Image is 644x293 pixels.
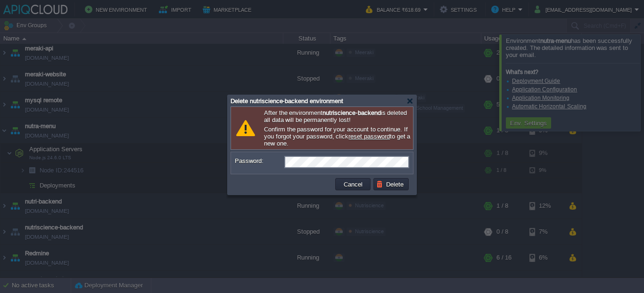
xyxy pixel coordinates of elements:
button: Cancel [341,180,365,188]
button: Delete [376,180,406,188]
label: Password: [235,156,283,166]
a: reset password [348,133,390,140]
b: nutriscience-backend [322,109,380,116]
span: Delete nutriscience-backend environment [231,98,343,105]
p: Confirm the password for your account to continue. If you forgot your password, click to get a ne... [264,126,411,147]
p: After the environment is deleted all data will be permanently lost! [264,109,411,123]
